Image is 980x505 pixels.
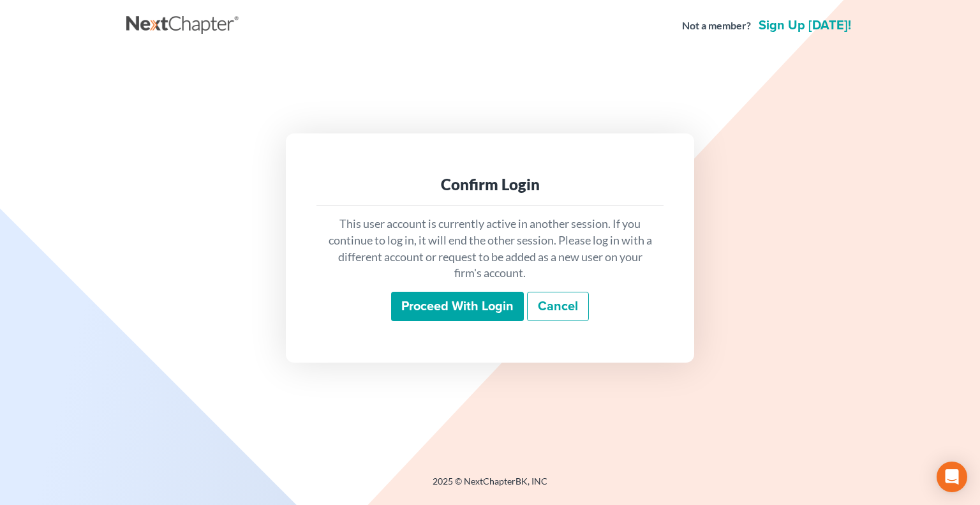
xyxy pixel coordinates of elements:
[937,462,967,492] div: Open Intercom Messenger
[391,292,524,321] input: Proceed with login
[327,216,653,282] p: This user account is currently active in another session. If you continue to log in, it will end ...
[327,174,653,195] div: Confirm Login
[527,292,589,321] a: Cancel
[756,19,854,32] a: Sign up [DATE]!
[126,475,854,498] div: 2025 © NextChapterBK, INC
[682,19,751,33] strong: Not a member?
